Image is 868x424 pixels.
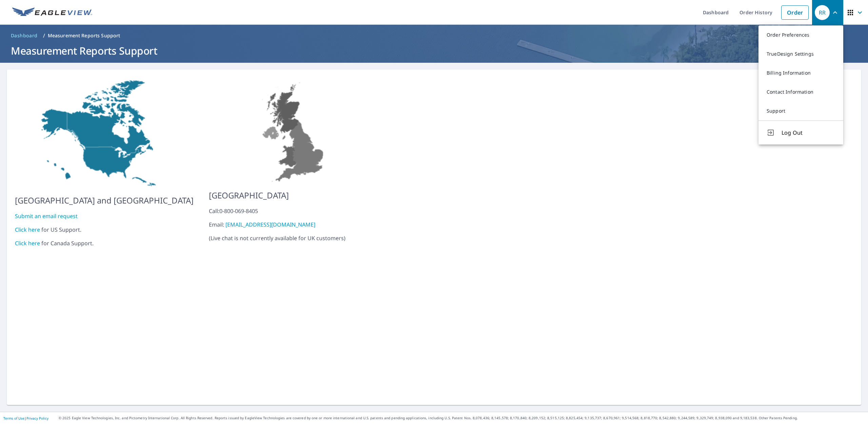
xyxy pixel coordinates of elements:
a: Billing Information [758,63,843,82]
a: Privacy Policy [26,416,48,421]
h1: Measurement Reports Support [8,44,860,58]
span: Dashboard [11,32,38,39]
a: Contact Information [758,82,843,101]
p: © 2025 Eagle View Technologies, Inc. and Pictometry International Corp. All Rights Reserved. Repo... [59,416,865,421]
a: Support [758,101,843,120]
p: Measurement Reports Support [48,32,120,39]
a: Submit an email request [15,212,78,220]
a: Terms of Use [3,416,24,421]
a: Order [781,5,809,20]
img: US-MAP [209,78,379,184]
div: Call: 0-800-069-8405 [209,207,379,215]
a: Click here [15,226,40,233]
a: Click here [15,239,40,247]
img: EV Logo [12,7,92,18]
span: Log Out [782,129,835,137]
a: TrueDesign Settings [758,44,843,63]
p: | [3,416,48,420]
div: Email: [209,220,379,229]
img: US-MAP [15,78,194,189]
p: [GEOGRAPHIC_DATA] and [GEOGRAPHIC_DATA] [15,194,194,207]
nav: breadcrumb [8,30,860,41]
li: / [43,32,45,40]
div: RR [815,5,830,20]
div: for US Support. [15,226,194,234]
a: [EMAIL_ADDRESS][DOMAIN_NAME] [225,221,315,228]
p: ( Live chat is not currently available for UK customers ) [209,207,379,242]
p: [GEOGRAPHIC_DATA] [209,189,379,201]
div: for Canada Support. [15,239,194,247]
button: Log Out [758,120,843,144]
a: Order Preferences [758,25,843,44]
a: Dashboard [8,30,40,41]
